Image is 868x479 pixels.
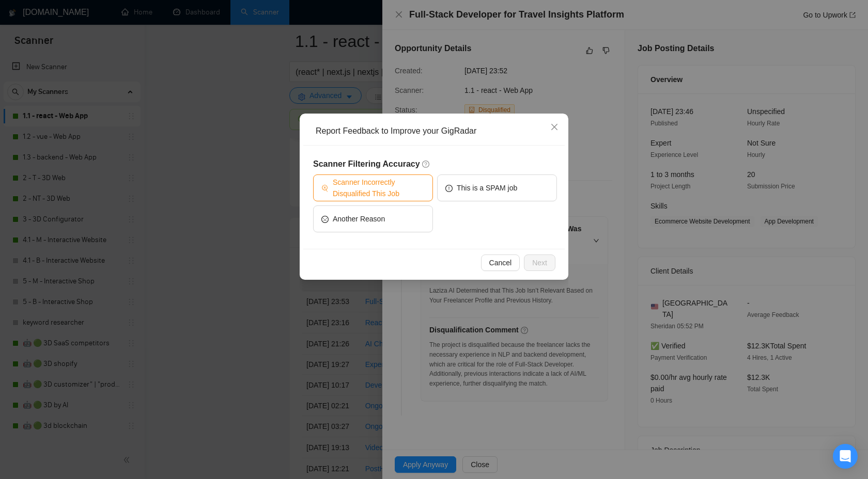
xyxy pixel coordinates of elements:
span: Cancel [489,257,512,268]
button: frownAnother Reason [313,205,433,232]
span: Another Reason [333,213,385,225]
span: question-circle [422,160,430,168]
span: exclamation-circle [445,184,453,191]
button: exclamation-circleThis is a SPAM job [437,174,557,201]
span: This is a SPAM job [457,182,517,194]
span: Scanner Incorrectly Disqualified This Job [333,177,425,199]
div: Open Intercom Messenger [833,444,858,469]
button: Close [540,114,568,141]
span: frown [321,215,329,222]
div: Report Feedback to Improve your GigRadar [316,125,560,137]
button: Cancel [481,254,520,271]
button: Next [524,254,555,271]
h5: Scanner Filtering Accuracy [313,158,557,170]
span: close [550,123,559,131]
button: Scanner Incorrectly Disqualified This Job [313,174,433,201]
